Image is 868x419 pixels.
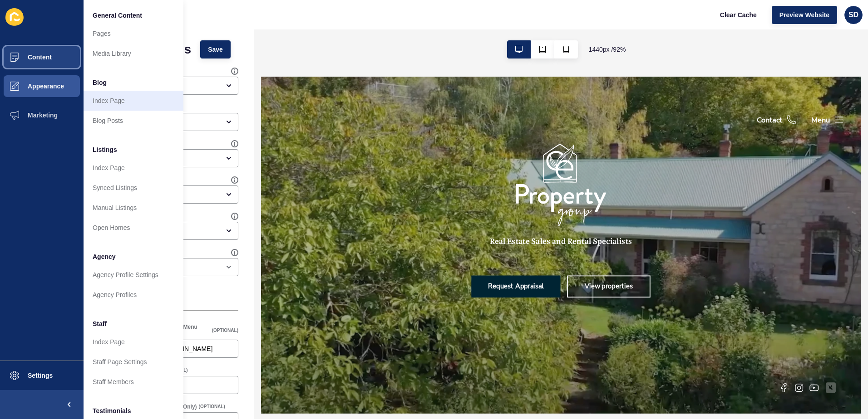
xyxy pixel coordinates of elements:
[84,44,183,63] a: Media Library
[589,45,626,54] span: 1440 px / 92 %
[84,285,183,305] a: Agency Profiles
[212,327,238,334] span: (OPTIONAL)
[712,6,764,24] button: Clear Cache
[84,198,183,218] a: Manual Listings
[600,42,636,53] button: Menu
[84,24,183,44] a: Pages
[720,10,757,19] span: Clear Cache
[84,218,183,238] a: Open Homes
[334,217,424,241] a: View properties
[84,265,183,285] a: Agency Profile Settings
[779,10,829,19] span: Preview Website
[84,91,183,111] a: Index Page
[84,372,183,392] a: Staff Members
[93,319,107,328] span: Staff
[84,352,183,372] a: Staff Page Settings
[93,252,116,261] span: Agency
[199,404,225,410] span: (OPTIONAL)
[200,40,231,58] button: Save
[93,145,117,154] span: Listings
[84,111,183,131] a: Blog Posts
[84,178,183,198] a: Synced Listings
[84,158,183,178] a: Index Page
[93,78,107,87] span: Blog
[276,72,378,165] img: logo
[208,45,223,54] span: Save
[600,42,620,53] div: Menu
[93,11,142,20] span: General Content
[249,174,404,185] h2: Real Estate Sales and Rental Specialists
[229,217,326,241] a: Request Appraisal
[540,42,568,53] div: Contact
[93,406,131,415] span: Testimonials
[772,6,837,24] button: Preview Website
[848,10,858,19] span: SD
[84,332,183,352] a: Index Page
